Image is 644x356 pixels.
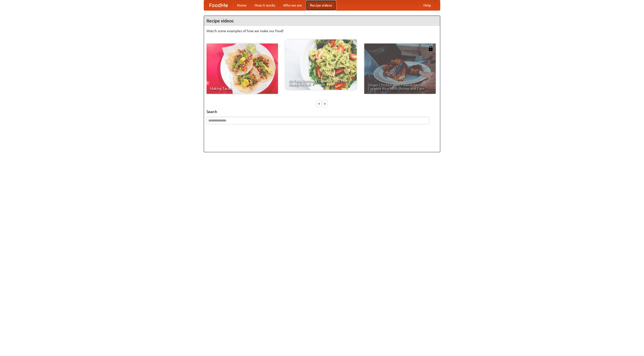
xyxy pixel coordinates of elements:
div: « [317,100,321,107]
a: Home [233,0,251,10]
p: Watch some examples of how we make our food! [207,28,437,33]
span: An Easy, Summery Tomato Pasta That's Ready for Fall [289,79,353,86]
a: Making Tacos [207,44,278,94]
a: Who we are [279,0,306,10]
img: 483408.png [428,46,433,51]
h5: Search [207,109,437,114]
a: An Easy, Summery Tomato Pasta That's Ready for Fall [285,39,357,90]
span: Making Tacos [210,87,274,90]
a: Recipe videos [306,0,336,10]
div: » [323,100,327,107]
h4: Recipe videos [204,16,440,26]
a: Help [419,0,435,10]
a: FoodMe [204,0,233,10]
a: How it works [251,0,279,10]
